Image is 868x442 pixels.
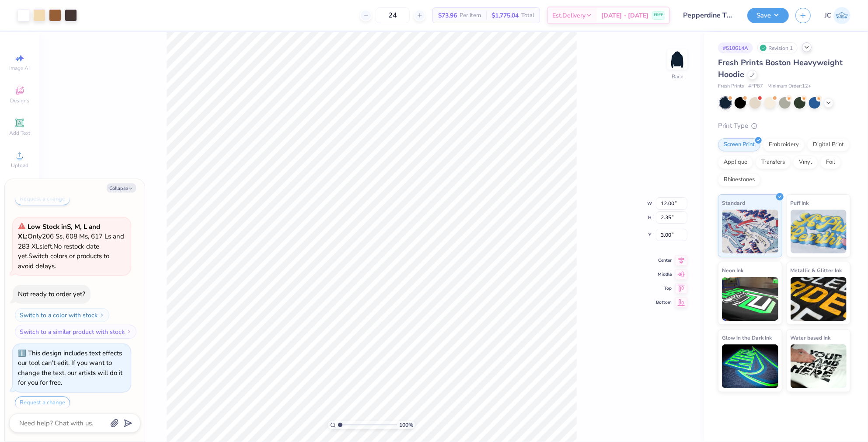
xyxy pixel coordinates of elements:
[767,83,811,90] span: Minimum Order: 12 +
[672,73,683,81] div: Back
[718,42,753,53] div: # 510614A
[399,421,413,429] span: 100 %
[18,349,122,387] div: This design includes text effects our tool can't edit. If you want to change the text, our artist...
[10,97,29,104] span: Designs
[757,42,798,53] div: Revision 1
[718,138,760,151] div: Screen Print
[718,121,851,131] div: Print Type
[807,138,850,151] div: Digital Print
[15,308,109,322] button: Switch to a color with stock
[718,57,843,80] span: Fresh Prints Boston Heavyweight Hoodie
[820,156,841,169] div: Foil
[722,210,778,253] img: Standard
[791,333,831,342] span: Water based Ink
[793,156,818,169] div: Vinyl
[791,266,842,275] span: Metallic & Glitter Ink
[18,222,124,270] span: Only 206 Ss, 608 Ms, 617 Ls and 283 XLs left. Switch colors or products to avoid delays.
[718,173,760,186] div: Rhinestones
[18,242,99,261] span: No restock date yet.
[791,210,847,253] img: Puff Ink
[18,222,100,241] strong: Low Stock in S, M, L and XL :
[15,396,70,409] button: Request a change
[763,138,805,151] div: Embroidery
[9,130,30,137] span: Add Text
[656,285,672,291] span: Top
[722,344,778,388] img: Glow in the Dark Ink
[791,344,847,388] img: Water based Ink
[126,329,132,334] img: Switch to a similar product with stock
[460,11,481,20] span: Per Item
[656,271,672,277] span: Middle
[10,65,30,72] span: Image AI
[676,7,741,24] input: Untitled Design
[18,290,85,298] div: Not ready to order yet?
[492,11,519,20] span: $1,775.04
[722,333,772,342] span: Glow in the Dark Ink
[825,11,831,21] span: JC
[107,183,136,193] button: Collapse
[11,162,28,169] span: Upload
[521,11,534,20] span: Total
[15,193,70,205] button: Request a change
[99,312,105,318] img: Switch to a color with stock
[654,12,663,18] span: FREE
[15,325,136,339] button: Switch to a similar product with stock
[756,156,791,169] div: Transfers
[656,299,672,305] span: Bottom
[552,11,586,20] span: Est. Delivery
[791,277,847,321] img: Metallic & Glitter Ink
[833,7,851,24] img: Jovie Chen
[718,83,744,90] span: Fresh Prints
[748,83,763,90] span: # FP87
[669,51,686,68] img: Back
[722,277,778,321] img: Neon Ink
[438,11,457,20] span: $73.96
[722,198,745,207] span: Standard
[601,11,648,20] span: [DATE] - [DATE]
[656,257,672,263] span: Center
[718,156,753,169] div: Applique
[825,7,851,24] a: JC
[791,198,809,207] span: Puff Ink
[376,7,410,23] input: – –
[747,8,789,23] button: Save
[722,266,743,275] span: Neon Ink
